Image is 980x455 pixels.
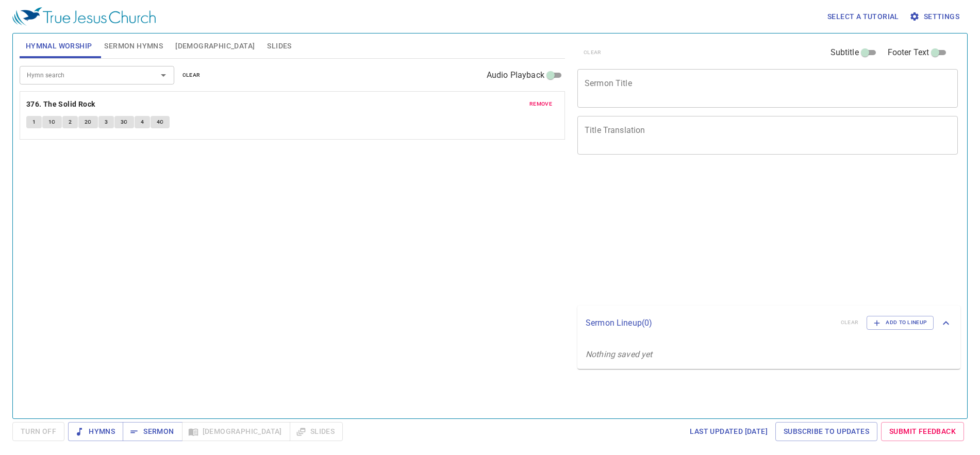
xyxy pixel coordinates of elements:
span: 4C [157,117,164,127]
span: Sermon [131,425,174,438]
i: Nothing saved yet [586,349,653,359]
button: 1 [26,116,42,128]
button: 3 [98,116,114,128]
a: Submit Feedback [881,422,964,441]
span: 2C [85,117,92,127]
button: 4 [135,116,150,128]
span: Settings [911,10,959,23]
span: Audio Playback [487,69,544,81]
button: 4C [151,116,170,128]
span: 2 [69,117,72,127]
button: Select a tutorial [823,7,903,26]
a: Last updated [DATE] [686,422,772,441]
button: Settings [907,7,964,26]
span: clear [182,71,201,80]
span: Sermon Hymns [104,40,163,53]
span: Subscribe to Updates [784,425,869,438]
button: Hymns [68,422,123,441]
button: 1C [42,116,62,128]
button: clear [176,69,207,81]
span: Slides [267,40,291,53]
button: 376. The Solid Rock [26,98,97,111]
span: Add to Lineup [873,318,927,327]
button: Sermon [123,422,182,441]
span: Submit Feedback [889,425,956,438]
span: Hymns [76,425,115,438]
button: 2C [78,116,98,128]
span: Select a tutorial [827,10,899,23]
button: Add to Lineup [867,316,934,329]
span: [DEMOGRAPHIC_DATA] [175,40,255,53]
span: Hymnal Worship [26,40,92,53]
span: Last updated [DATE] [690,425,768,438]
iframe: from-child [573,165,883,302]
span: Footer Text [888,46,929,59]
button: Open [156,68,171,82]
span: 1 [32,117,36,127]
button: remove [523,98,558,110]
span: 3 [105,117,108,127]
a: Subscribe to Updates [775,422,877,441]
p: Sermon Lineup ( 0 ) [586,317,833,329]
button: 3C [114,116,134,128]
span: 3C [121,117,128,127]
span: 1C [48,117,56,127]
span: 4 [141,117,144,127]
b: 376. The Solid Rock [26,98,95,111]
div: Sermon Lineup(0)clearAdd to Lineup [577,306,960,340]
button: 2 [62,116,78,128]
span: remove [529,99,552,109]
span: Subtitle [830,46,859,59]
img: True Jesus Church [12,7,156,26]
